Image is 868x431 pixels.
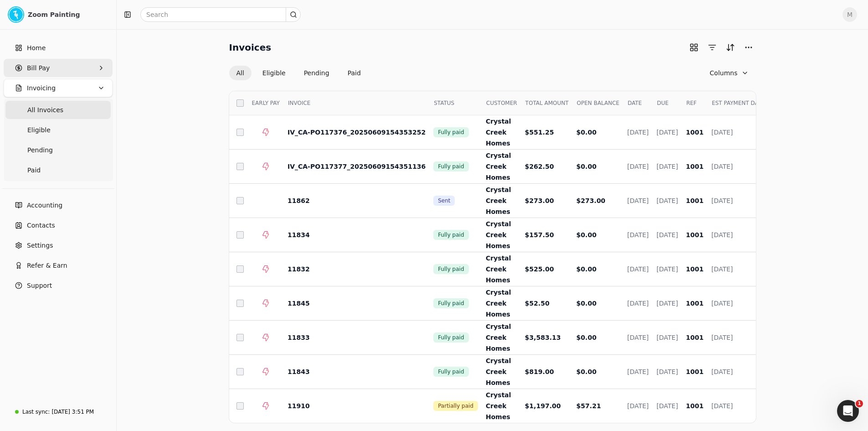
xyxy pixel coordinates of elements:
[297,66,337,80] button: Pending
[657,300,678,307] span: [DATE]
[4,196,113,214] a: Accounting
[486,357,511,386] span: Crystal Creek Homes
[686,197,704,204] span: 1001
[438,197,450,205] span: Sent
[711,334,733,341] span: [DATE]
[525,129,554,136] span: $551.25
[486,99,517,107] span: CUSTOMER
[711,368,733,375] span: [DATE]
[229,66,368,80] div: Invoice filter options
[741,40,756,55] button: More
[5,101,111,119] a: All Invoices
[576,300,596,307] span: $0.00
[28,10,108,19] div: Zoom Painting
[657,99,669,107] span: DUE
[627,163,648,170] span: [DATE]
[627,265,648,273] span: [DATE]
[288,265,310,273] span: 11832
[288,334,310,341] span: 11833
[434,99,454,107] span: STATUS
[686,334,704,341] span: 1001
[686,368,704,375] span: 1001
[686,129,704,136] span: 1001
[4,39,113,57] a: Home
[288,368,310,375] span: 11843
[657,265,678,273] span: [DATE]
[27,83,56,93] span: Invoicing
[576,334,596,341] span: $0.00
[288,300,310,307] span: 11845
[486,118,511,147] span: Crystal Creek Homes
[27,43,46,53] span: Home
[4,276,113,295] button: Support
[27,281,52,291] span: Support
[288,99,310,107] span: INVOICE
[27,221,55,230] span: Contacts
[229,40,272,55] h2: Invoices
[686,99,697,107] span: REF
[657,402,678,410] span: [DATE]
[27,201,62,210] span: Accounting
[525,368,554,375] span: $819.00
[711,300,733,307] span: [DATE]
[627,231,648,239] span: [DATE]
[27,145,53,155] span: Pending
[686,402,704,410] span: 1001
[140,7,301,22] input: Search
[288,163,426,170] span: IV_CA-PO117377_20250609154351136
[288,231,310,239] span: 11834
[27,261,67,270] span: Refer & Earn
[657,197,678,204] span: [DATE]
[4,256,113,275] button: Refer & Earn
[576,129,596,136] span: $0.00
[686,231,704,239] span: 1001
[525,300,550,307] span: $52.50
[4,404,113,420] a: Last sync:[DATE] 3:51 PM
[657,129,678,136] span: [DATE]
[711,129,733,136] span: [DATE]
[438,368,464,376] span: Fully paid
[4,59,113,77] button: Bill Pay
[576,231,596,239] span: $0.00
[711,402,733,410] span: [DATE]
[438,265,464,273] span: Fully paid
[27,63,50,73] span: Bill Pay
[525,265,554,273] span: $525.00
[438,299,464,307] span: Fully paid
[686,300,704,307] span: 1001
[438,231,464,239] span: Fully paid
[525,402,561,410] span: $1,197.00
[711,197,733,204] span: [DATE]
[525,163,554,170] span: $262.50
[576,402,601,410] span: $57.21
[288,402,310,410] span: 11910
[525,99,569,107] span: TOTAL AMOUNT
[525,334,561,341] span: $3,583.13
[842,7,857,22] button: M
[51,408,94,416] div: [DATE] 3:51 PM
[486,323,511,352] span: Crystal Creek Homes
[255,66,293,80] button: Eligible
[525,197,554,204] span: $273.00
[4,216,113,234] a: Contacts
[723,40,738,55] button: Sort
[340,66,368,80] button: Paid
[711,265,733,273] span: [DATE]
[486,186,511,215] span: Crystal Creek Homes
[438,402,473,410] span: Partially paid
[438,333,464,342] span: Fully paid
[438,128,464,136] span: Fully paid
[5,161,111,179] a: Paid
[837,400,859,422] iframe: Intercom live chat
[577,99,620,107] span: OPEN BALANCE
[4,236,113,254] a: Settings
[627,129,648,136] span: [DATE]
[486,289,511,318] span: Crystal Creek Homes
[22,408,50,416] div: Last sync:
[657,163,678,170] span: [DATE]
[288,197,310,204] span: 11862
[711,163,733,170] span: [DATE]
[856,400,863,407] span: 1
[27,241,53,250] span: Settings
